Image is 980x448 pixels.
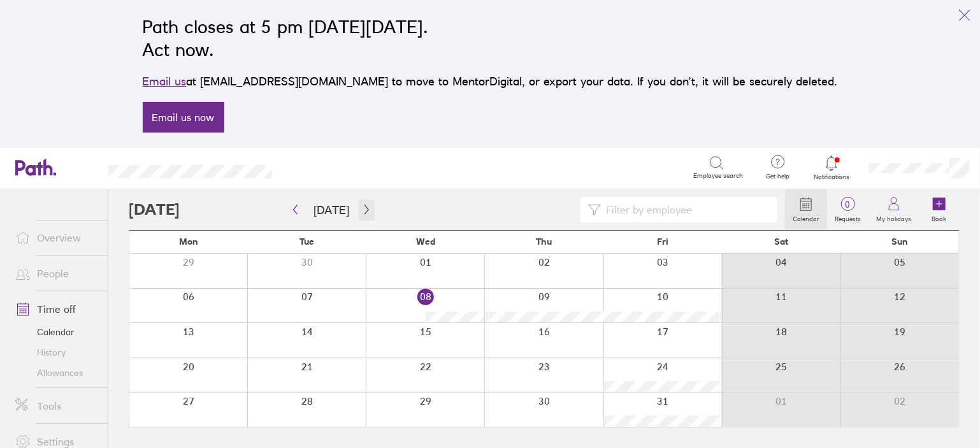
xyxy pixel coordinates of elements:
span: Fri [657,236,668,247]
a: Allowances [5,363,108,383]
a: Time off [5,296,108,322]
a: Notifications [811,154,853,181]
a: Calendar [785,189,827,230]
span: Wed [416,236,435,247]
div: Search [306,161,339,173]
a: Tools [5,393,108,419]
a: History [5,342,108,363]
a: Book [919,189,960,230]
span: Notifications [811,173,853,181]
a: Email us now [143,102,224,133]
span: Mon [179,236,198,247]
label: Requests [827,212,868,223]
span: Get help [757,173,798,180]
a: Overview [5,225,108,250]
input: Filter by employee [601,198,770,222]
a: People [5,261,108,286]
span: Tue [300,236,315,247]
a: Calendar [5,322,108,342]
span: Thu [537,236,552,247]
a: Email us [143,75,187,88]
button: [DATE] [303,199,359,220]
a: My holidays [868,189,919,230]
h2: Path closes at 5 pm [DATE][DATE]. Act now. [143,15,838,61]
label: Calendar [785,212,827,223]
label: My holidays [868,212,919,223]
span: Employee search [693,172,743,180]
span: 0 [827,199,868,210]
label: Book [925,212,955,223]
p: at [EMAIL_ADDRESS][DOMAIN_NAME] to move to MentorDigital, or export your data. If you don’t, it w... [143,73,838,90]
a: 0Requests [827,189,868,230]
span: Sat [774,236,788,247]
span: Sun [891,236,908,247]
